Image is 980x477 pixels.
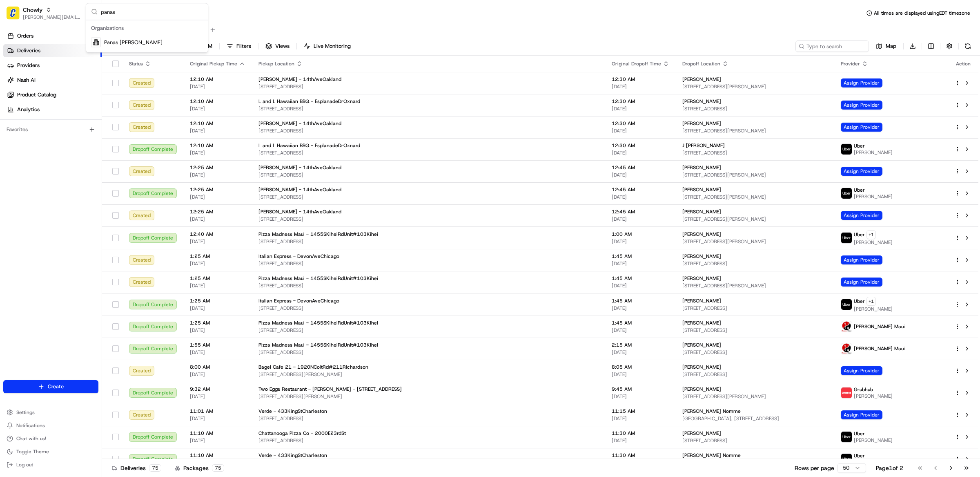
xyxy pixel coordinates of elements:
span: 1:45 AM [612,298,669,304]
img: Nash [8,8,24,25]
img: uber-new-logo.jpeg [841,299,852,310]
span: [PERSON_NAME] [682,364,721,370]
button: [PERSON_NAME][EMAIL_ADDRESS][DOMAIN_NAME] [23,14,81,20]
button: Create [3,380,98,393]
span: [DATE] [190,83,245,90]
span: [STREET_ADDRESS] [258,282,599,289]
span: [PERSON_NAME] [682,320,721,326]
span: [GEOGRAPHIC_DATA], [STREET_ADDRESS] [682,415,828,422]
span: Assign Provider [841,410,882,419]
span: [PERSON_NAME] - 14thAveOakland [258,186,341,193]
div: Action [955,60,972,67]
span: [DATE] [612,349,669,356]
span: Pizza Madness Maui - 1455SKiheiRdUnit#103Kihei [258,231,378,237]
div: Favorites [3,123,98,136]
span: [STREET_ADDRESS] [682,305,828,311]
span: Map [886,43,896,50]
span: Uber [854,187,865,193]
span: 1:55 AM [190,342,245,348]
a: Deliveries [3,44,102,57]
span: Analytics [17,106,40,113]
span: 12:40 AM [190,231,245,237]
span: [PERSON_NAME] [682,186,721,193]
span: [PERSON_NAME] [682,253,721,260]
span: [STREET_ADDRESS] [258,128,599,134]
span: Settings [16,409,35,416]
button: +1 [866,297,876,306]
span: L and L Hawaiian BBQ - EsplanadeDrOxnard [258,98,360,105]
span: [PERSON_NAME] [682,76,721,83]
div: Organizations [88,22,206,34]
button: Views [262,40,293,52]
span: 11:15 AM [612,408,669,414]
span: Assign Provider [841,167,882,176]
span: 12:30 AM [612,98,669,105]
span: [STREET_ADDRESS] [258,305,599,311]
span: 12:30 AM [612,120,669,127]
span: 12:30 AM [612,142,669,149]
span: [PERSON_NAME] [682,386,721,392]
span: [PERSON_NAME] [854,306,893,312]
div: Page 1 of 2 [876,464,903,472]
span: [DATE] [190,327,245,334]
div: Packages [175,464,224,472]
span: Uber [854,143,865,149]
span: [STREET_ADDRESS][PERSON_NAME] [682,83,828,90]
span: Uber [854,430,865,437]
span: [DATE] [190,150,245,156]
span: [STREET_ADDRESS] [258,349,599,356]
span: [DATE] [190,194,245,200]
span: [PERSON_NAME] - 14thAveOakland [258,76,341,83]
span: Panas [PERSON_NAME] [104,39,163,46]
span: [DATE] [612,216,669,222]
button: Start new chat [139,81,149,90]
span: [DATE] [612,282,669,289]
span: [PERSON_NAME] - 14thAveOakland [258,120,341,127]
span: Assign Provider [841,278,882,287]
span: [PERSON_NAME] [854,149,893,156]
span: [PERSON_NAME] [682,275,721,282]
span: Uber [854,298,865,305]
img: uber-new-logo.jpeg [841,144,852,155]
span: [STREET_ADDRESS] [258,260,599,267]
span: Knowledge Base [16,119,62,127]
button: Filters [223,40,255,52]
span: [STREET_ADDRESS][PERSON_NAME] [682,216,828,222]
img: uber-new-logo.jpeg [841,454,852,464]
span: [STREET_ADDRESS] [258,238,599,245]
span: 11:30 AM [612,452,669,459]
span: [STREET_ADDRESS][PERSON_NAME] [682,393,828,400]
div: 75 [212,464,224,472]
span: Italian Express - DevonAveChicago [258,253,339,260]
span: 12:45 AM [612,186,669,193]
span: [STREET_ADDRESS] [258,105,599,112]
span: [DATE] [612,83,669,90]
span: 11:10 AM [190,430,245,437]
span: [DATE] [612,105,669,112]
span: [DATE] [190,128,245,134]
button: Toggle Theme [3,446,98,457]
span: Assign Provider [841,78,882,87]
span: Deliveries [17,47,40,54]
span: [STREET_ADDRESS][PERSON_NAME] [682,282,828,289]
button: Log out [3,459,98,470]
a: 💻API Documentation [66,115,134,130]
img: 1736555255976-a54dd68f-1ca7-489b-9aae-adbdc363a1c4 [8,78,23,93]
span: [DATE] [190,216,245,222]
span: [STREET_ADDRESS][PERSON_NAME] [682,194,828,200]
span: [PERSON_NAME] [854,437,893,443]
span: [DATE] [190,437,245,444]
span: [PERSON_NAME] [854,239,893,246]
span: Pizza Madness Maui - 1455SKiheiRdUnit#103Kihei [258,275,378,282]
input: Clear [21,53,135,61]
span: [PERSON_NAME] [682,208,721,215]
span: [DATE] [190,105,245,112]
span: [DATE] [190,260,245,267]
span: [PERSON_NAME] - 14thAveOakland [258,164,341,171]
div: We're available if you need us! [28,86,103,93]
span: [DATE] [612,260,669,267]
span: [STREET_ADDRESS][PERSON_NAME] [682,238,828,245]
div: Suggestions [86,20,208,52]
span: [DATE] [612,305,669,311]
span: 11:10 AM [190,452,245,459]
